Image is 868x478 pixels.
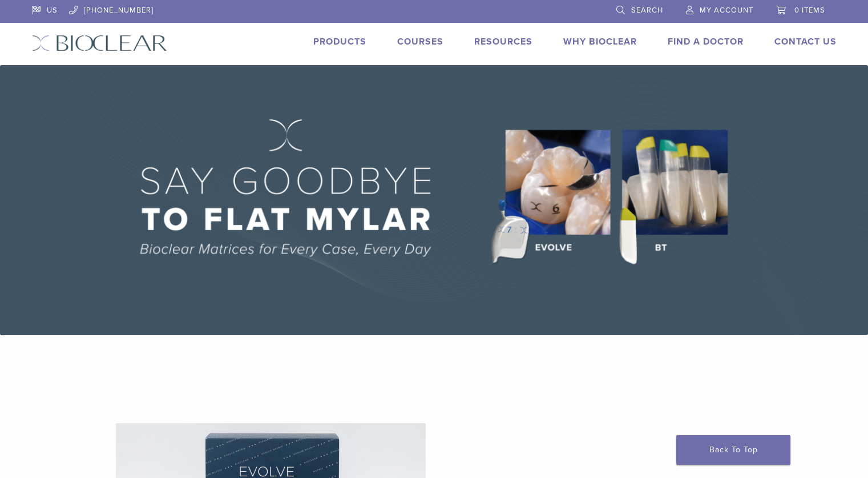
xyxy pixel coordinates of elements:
[774,36,837,47] a: Contact Us
[397,36,443,47] a: Courses
[313,36,366,47] a: Products
[700,6,753,15] span: My Account
[474,36,532,47] a: Resources
[32,35,167,51] img: Bioclear
[676,435,790,465] a: Back To Top
[668,36,744,47] a: Find A Doctor
[794,6,825,15] span: 0 items
[631,6,663,15] span: Search
[563,36,637,47] a: Why Bioclear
